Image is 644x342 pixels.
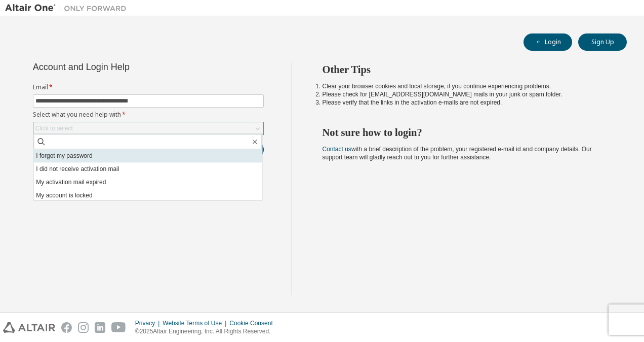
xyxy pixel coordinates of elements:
[323,82,609,90] li: Clear your browser cookies and local storage, if you continue experiencing problems.
[78,322,89,333] img: instagram.svg
[323,63,609,76] h2: Other Tips
[323,146,592,161] span: with a brief description of the problem, your registered e-mail id and company details. Our suppo...
[163,319,229,327] div: Website Terms of Use
[33,63,218,71] div: Account and Login Help
[35,124,73,132] div: Click to select
[33,122,263,134] div: Click to select
[3,322,55,333] img: altair_logo.svg
[323,146,351,153] a: Contact us
[135,327,279,336] p: © 2025 Altair Engineering, Inc. All Rights Reserved.
[33,111,264,119] label: Select what you need help with
[95,322,105,333] img: linkedin.svg
[323,126,609,139] h2: Not sure how to login?
[33,149,262,162] li: I forgot my password
[135,319,163,327] div: Privacy
[229,319,278,327] div: Cookie Consent
[111,322,126,333] img: youtube.svg
[524,33,572,51] button: Login
[578,33,627,51] button: Sign Up
[323,98,609,107] li: Please verify that the links in the activation e-mails are not expired.
[323,90,609,98] li: Please check for [EMAIL_ADDRESS][DOMAIN_NAME] mails in your junk or spam folder.
[33,83,264,91] label: Email
[5,3,132,13] img: Altair One
[61,322,72,333] img: facebook.svg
